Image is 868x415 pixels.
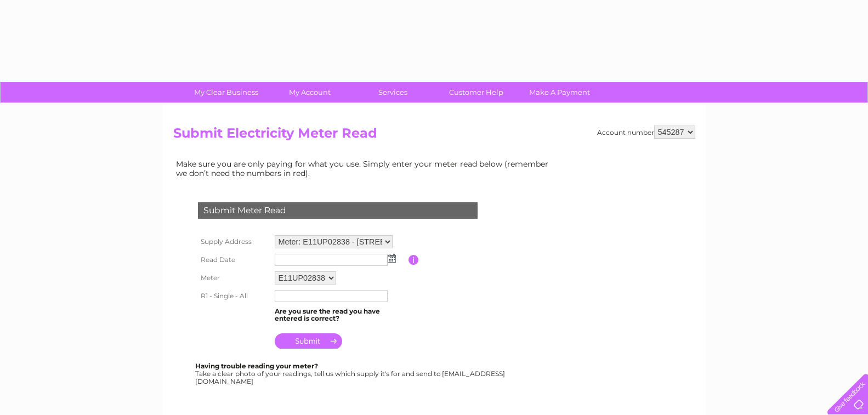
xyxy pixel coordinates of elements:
[409,255,419,265] input: Information
[264,82,355,103] a: My Account
[514,82,605,103] a: Make A Payment
[195,287,272,305] th: R1 - Single - All
[195,362,507,385] div: Take a clear photo of your readings, tell us which supply it's for and send to [EMAIL_ADDRESS][DO...
[275,333,342,349] input: Submit
[431,82,521,103] a: Customer Help
[272,305,409,326] td: Are you sure the read you have entered is correct?
[388,254,396,263] img: ...
[173,157,557,180] td: Make sure you are only paying for what you use. Simply enter your meter read below (remember we d...
[348,82,438,103] a: Services
[173,126,695,146] h2: Submit Electricity Meter Read
[181,82,271,103] a: My Clear Business
[198,202,478,219] div: Submit Meter Read
[597,126,695,139] div: Account number
[195,232,272,251] th: Supply Address
[195,251,272,269] th: Read Date
[195,362,318,370] b: Having trouble reading your meter?
[195,269,272,287] th: Meter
